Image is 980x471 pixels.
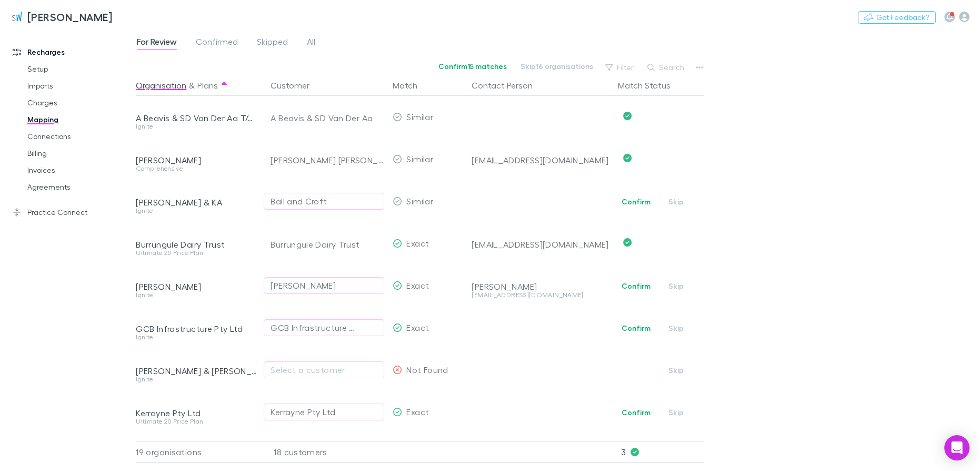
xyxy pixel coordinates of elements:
[621,442,704,462] p: 3
[136,155,258,165] div: [PERSON_NAME]
[196,36,238,50] span: Confirmed
[406,280,429,290] span: Exact
[2,204,141,221] a: Practice Connect
[136,281,258,292] div: [PERSON_NAME]
[623,238,632,247] svg: Confirmed
[136,75,186,96] button: Organisation
[393,75,430,96] button: Match
[257,36,288,50] span: Skipped
[17,61,141,77] a: Setup
[136,441,262,463] div: 19 organisations
[472,281,609,292] div: [PERSON_NAME]
[271,195,327,208] div: Ball and Croft
[136,239,258,250] div: Burrungule Dairy Trust
[432,60,514,73] button: Confirm15 matches
[406,238,429,248] span: Exact
[136,323,258,334] div: GCB Infrastructure Pty Ltd
[659,406,693,419] button: Skip
[472,155,609,165] div: [EMAIL_ADDRESS][DOMAIN_NAME]
[615,195,657,208] button: Confirm
[271,97,384,139] div: A Beavis & SD Van Der Aa
[623,112,632,120] svg: Confirmed
[406,196,433,206] span: Similar
[11,11,23,23] img: Sinclair Wilson's Logo
[472,75,545,96] button: Contact Person
[136,250,258,256] div: Ultimate 20 Price Plan
[271,139,384,181] div: [PERSON_NAME] [PERSON_NAME]
[406,112,433,122] span: Similar
[17,77,141,94] a: Imports
[264,277,384,294] button: [PERSON_NAME]
[27,11,112,23] h3: [PERSON_NAME]
[271,364,377,376] div: Select a customer
[623,154,632,162] svg: Confirmed
[136,376,258,382] div: Ignite
[858,11,936,24] button: Got Feedback?
[17,145,141,162] a: Billing
[659,322,693,335] button: Skip
[472,239,609,250] div: [EMAIL_ADDRESS][DOMAIN_NAME]
[136,113,258,123] div: A Beavis & SD Van Der Aa T/A S & A Farming
[2,44,141,61] a: Recharges
[17,162,141,179] a: Invoices
[615,406,657,419] button: Confirm
[406,365,448,375] span: Not Found
[264,361,384,378] button: Select a customer
[264,319,384,336] button: GCB Infrastructure Pty Ltd
[136,366,258,376] div: [PERSON_NAME] & [PERSON_NAME]
[136,408,258,418] div: Kerrayne Pty Ltd
[271,406,335,418] div: Kerrayne Pty Ltd
[659,195,693,208] button: Skip
[271,279,336,292] div: [PERSON_NAME]
[197,75,218,96] button: Plans
[514,60,600,73] button: Skip16 organisations
[136,292,258,298] div: Ignite
[472,292,609,298] div: [EMAIL_ADDRESS][DOMAIN_NAME]
[642,61,690,74] button: Search
[136,208,258,214] div: Ignite
[264,193,384,210] button: Ball and Croft
[136,123,258,130] div: Ignite
[17,128,141,145] a: Connections
[307,36,315,50] span: All
[136,418,258,425] div: Ultimate 20 Price Plan
[600,61,640,74] button: Filter
[271,75,322,96] button: Customer
[615,322,657,335] button: Confirm
[406,154,433,164] span: Similar
[618,75,683,96] button: Match Status
[659,280,693,292] button: Skip
[136,197,258,208] div: [PERSON_NAME] & KA
[136,165,258,172] div: Comprehensive
[17,94,141,111] a: Charges
[271,321,356,334] div: GCB Infrastructure Pty Ltd
[137,36,177,50] span: For Review
[17,111,141,128] a: Mapping
[136,334,258,340] div: Ignite
[136,75,258,96] div: &
[659,364,693,377] button: Skip
[264,404,384,420] button: Kerrayne Pty Ltd
[17,179,141,195] a: Agreements
[406,407,429,417] span: Exact
[615,280,657,292] button: Confirm
[262,441,388,463] div: 18 customers
[4,4,118,30] a: [PERSON_NAME]
[944,435,969,460] div: Open Intercom Messenger
[271,223,384,266] div: Burrungule Dairy Trust
[406,322,429,332] span: Exact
